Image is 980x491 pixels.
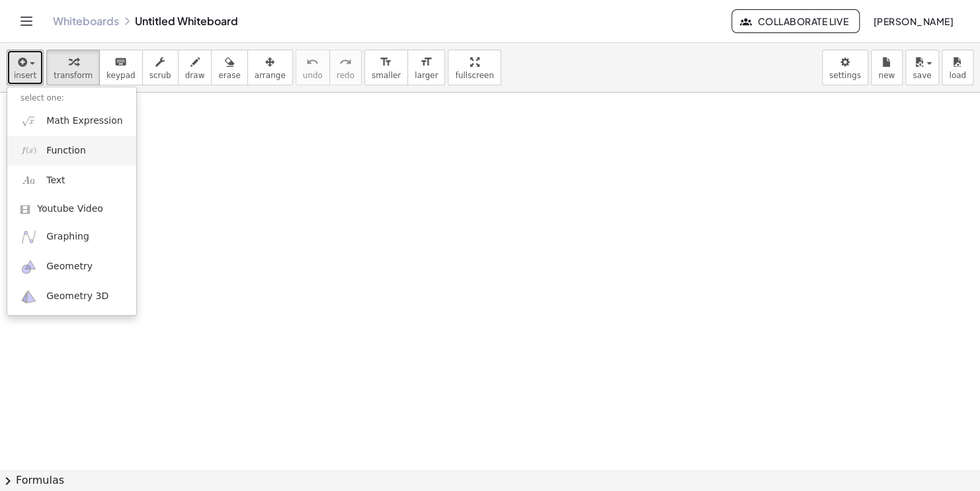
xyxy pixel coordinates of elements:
span: new [878,71,895,80]
span: redo [337,71,354,80]
button: settings [822,50,868,85]
a: Youtube Video [7,196,136,222]
span: Geometry 3D [46,290,108,303]
a: Function [7,136,136,165]
a: Geometry [7,252,136,282]
img: f_x.png [20,142,37,159]
span: erase [218,71,240,80]
span: draw [185,71,205,80]
span: smaller [372,71,401,80]
i: format_size [380,54,392,70]
button: format_sizelarger [407,50,445,85]
span: transform [54,71,93,80]
button: load [942,50,973,85]
span: Collaborate Live [743,15,848,27]
span: save [913,71,931,80]
span: Geometry [46,260,93,273]
i: keyboard [114,54,127,70]
button: redoredo [329,50,362,85]
span: load [949,71,966,80]
span: Youtube Video [37,202,103,216]
button: arrange [247,50,293,85]
span: arrange [255,71,286,80]
img: ggb-3d.svg [20,289,37,305]
a: Geometry 3D [7,282,136,312]
button: Collaborate Live [731,9,860,33]
button: new [871,50,903,85]
button: Toggle navigation [16,11,37,32]
span: Graphing [46,230,89,244]
span: fullscreen [455,71,493,80]
button: keyboardkeypad [99,50,143,85]
img: sqrt_x.png [20,112,37,129]
button: insert [7,50,44,85]
span: Math Expression [46,114,122,128]
i: undo [306,54,319,70]
img: ggb-graphing.svg [20,228,37,245]
span: settings [829,71,861,80]
button: format_sizesmaller [364,50,408,85]
button: transform [46,50,100,85]
span: Text [46,174,65,187]
button: [PERSON_NAME] [862,9,964,33]
span: insert [14,71,36,80]
button: undoundo [296,50,330,85]
button: save [905,50,939,85]
i: redo [339,54,352,70]
span: [PERSON_NAME] [873,15,954,27]
a: Whiteboards [53,15,119,28]
a: Text [7,165,136,195]
button: scrub [142,50,179,85]
span: larger [415,71,438,80]
span: keypad [106,71,136,80]
li: select one: [7,91,136,106]
span: Function [46,144,86,157]
img: Aa.png [20,172,37,189]
i: format_size [420,54,432,70]
span: scrub [149,71,171,80]
img: ggb-geometry.svg [20,259,37,275]
button: draw [178,50,212,85]
a: Graphing [7,222,136,251]
button: erase [211,50,247,85]
button: fullscreen [448,50,501,85]
span: undo [303,71,323,80]
a: Math Expression [7,106,136,136]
